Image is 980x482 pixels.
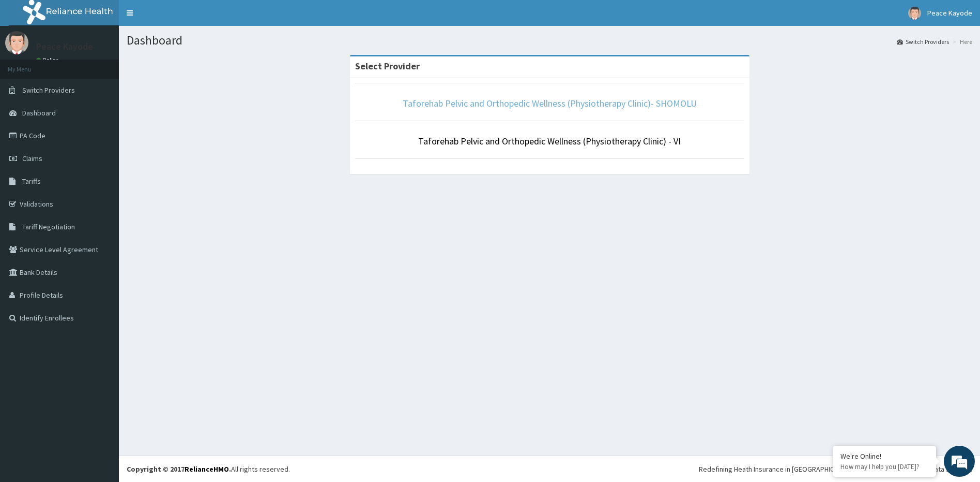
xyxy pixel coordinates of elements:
[699,464,972,474] div: Redefining Heath Insurance in [GEOGRAPHIC_DATA] using Telemedicine and Data Science!
[5,31,28,54] img: User Image
[950,37,972,46] li: Here
[22,108,56,118] span: Dashboard
[840,462,928,471] p: How may I help you today?
[355,60,420,72] strong: Select Provider
[22,85,75,95] span: Switch Providers
[908,7,921,20] img: User Image
[127,34,972,47] h1: Dashboard
[119,456,980,482] footer: All rights reserved.
[22,177,41,186] span: Tariffs
[36,42,93,51] p: Peace Kayode
[418,135,681,147] a: Taforehab Pelvic and Orthopedic Wellness (Physiotherapy Clinic) - VI
[840,451,928,461] div: We're Online!
[22,222,75,231] span: Tariff Negotiation
[22,154,42,163] span: Claims
[897,37,949,46] a: Switch Providers
[127,464,231,474] strong: Copyright © 2017 .
[36,56,61,64] a: Online
[185,464,229,474] a: RelianceHMO
[927,8,972,18] span: Peace Kayode
[403,97,697,109] a: Taforehab Pelvic and Orthopedic Wellness (Physiotherapy Clinic)- SHOMOLU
